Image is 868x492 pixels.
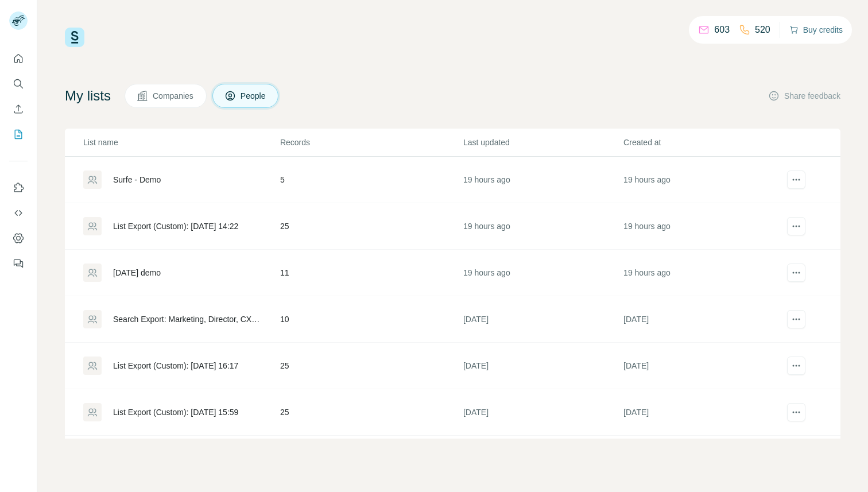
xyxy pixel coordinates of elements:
[789,22,843,38] button: Buy credits
[768,90,840,102] button: Share feedback
[623,250,783,296] td: 19 hours ago
[280,157,463,203] td: 5
[463,203,623,250] td: 19 hours ago
[153,90,195,102] span: Companies
[113,313,261,325] div: Search Export: Marketing, Director, CXO, Vice President, Strategic, [GEOGRAPHIC_DATA], Retail App...
[463,296,623,343] td: [DATE]
[9,99,28,119] button: Enrich CSV
[65,87,111,105] h4: My lists
[9,73,28,94] button: Search
[463,436,623,482] td: [DATE]
[280,389,463,436] td: 25
[463,389,623,436] td: [DATE]
[463,250,623,296] td: 19 hours ago
[9,253,28,274] button: Feedback
[280,250,463,296] td: 11
[463,343,623,389] td: [DATE]
[113,174,161,185] div: Surfe - Demo
[241,90,267,102] span: People
[9,177,28,198] button: Use Surfe on LinkedIn
[787,171,805,189] button: actions
[623,436,783,482] td: [DATE]
[623,203,783,250] td: 19 hours ago
[280,343,463,389] td: 25
[83,137,279,148] p: List name
[755,23,770,37] p: 520
[623,343,783,389] td: [DATE]
[787,217,805,235] button: actions
[623,157,783,203] td: 19 hours ago
[9,203,28,223] button: Use Surfe API
[9,48,28,69] button: Quick start
[280,436,463,482] td: 25
[9,228,28,249] button: Dashboard
[280,203,463,250] td: 25
[787,357,805,375] button: actions
[463,137,622,148] p: Last updated
[9,124,28,145] button: My lists
[113,267,161,278] div: [DATE] demo
[623,389,783,436] td: [DATE]
[280,137,462,148] p: Records
[463,157,623,203] td: 19 hours ago
[65,28,84,47] img: Surfe Logo
[623,137,782,148] p: Created at
[714,23,730,37] p: 603
[113,360,238,371] div: List Export (Custom): [DATE] 16:17
[787,310,805,328] button: actions
[113,220,238,232] div: List Export (Custom): [DATE] 14:22
[113,406,238,418] div: List Export (Custom): [DATE] 15:59
[280,296,463,343] td: 10
[787,264,805,282] button: actions
[623,296,783,343] td: [DATE]
[787,403,805,421] button: actions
